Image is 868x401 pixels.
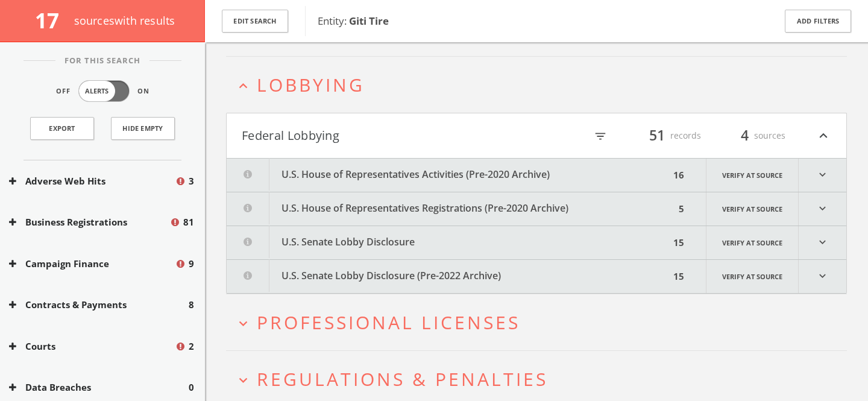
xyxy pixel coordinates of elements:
[242,125,536,146] button: Federal Lobbying
[183,215,194,229] span: 81
[9,257,175,271] button: Campaign Finance
[55,55,149,67] span: For This Search
[257,367,548,391] span: Regulations & Penalties
[349,14,389,28] b: Giti Tire
[222,10,288,33] button: Edit Search
[235,78,251,94] i: expand_less
[713,125,785,146] div: sources
[799,260,846,293] i: expand_more
[257,310,520,335] span: Professional Licenses
[137,86,149,96] span: On
[189,380,194,394] span: 0
[670,260,688,293] div: 15
[706,159,799,192] a: Verify at source
[9,380,189,394] button: Data Breaches
[111,117,175,140] button: Hide Empty
[227,159,670,192] button: U.S. House of Representatives Activities (Pre-2020 Archive)
[9,174,175,188] button: Adverse Web Hits
[785,10,851,33] button: Add Filters
[318,14,389,28] span: Entity:
[227,260,670,293] button: U.S. Senate Lobby Disclosure (Pre-2022 Archive)
[629,125,701,146] div: records
[799,226,846,259] i: expand_more
[30,117,94,140] a: Export
[9,339,175,353] button: Courts
[816,125,831,146] i: expand_less
[735,125,754,146] span: 4
[670,159,688,192] div: 16
[257,72,365,97] span: Lobbying
[235,372,251,388] i: expand_more
[235,315,251,332] i: expand_more
[9,298,189,312] button: Contracts & Payments
[227,192,675,226] button: U.S. House of Representatives Registrations (Pre-2020 Archive)
[227,226,670,259] button: U.S. Senate Lobby Disclosure
[670,226,688,259] div: 15
[594,130,607,143] i: filter_list
[74,13,175,28] span: source s with results
[644,125,670,146] span: 51
[706,192,799,226] a: Verify at source
[35,6,69,34] span: 17
[675,192,688,226] div: 5
[799,192,846,226] i: expand_more
[189,174,194,188] span: 3
[235,75,847,95] button: expand_lessLobbying
[189,298,194,312] span: 8
[235,369,847,389] button: expand_moreRegulations & Penalties
[235,312,847,332] button: expand_moreProfessional Licenses
[189,339,194,353] span: 2
[56,86,71,96] span: Off
[9,215,169,229] button: Business Registrations
[189,257,194,271] span: 9
[799,159,846,192] i: expand_more
[706,260,799,293] a: Verify at source
[706,226,799,259] a: Verify at source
